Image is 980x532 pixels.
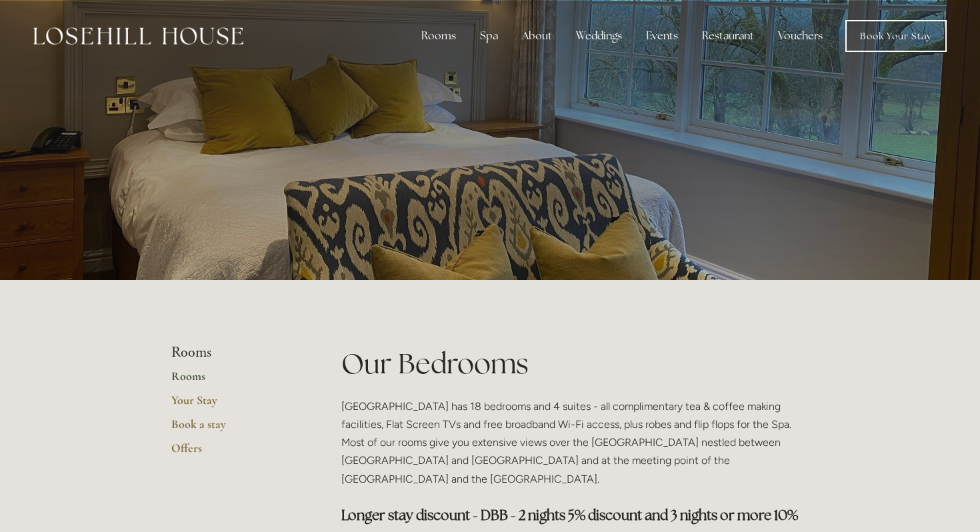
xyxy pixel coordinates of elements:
div: Rooms [411,23,467,49]
div: Restaurant [691,23,765,49]
a: Rooms [171,369,299,393]
div: Events [635,23,689,49]
div: Weddings [565,23,633,49]
a: Book Your Stay [845,20,947,52]
li: Rooms [171,344,299,361]
div: About [511,23,563,49]
p: [GEOGRAPHIC_DATA] has 18 bedrooms and 4 suites - all complimentary tea & coffee making facilities... [341,397,809,488]
a: Book a stay [171,417,299,441]
a: Offers [171,441,299,465]
a: Your Stay [171,393,299,417]
a: Vouchers [767,23,833,49]
h1: Our Bedrooms [341,344,809,383]
div: Spa [469,23,509,49]
img: Losehill House [33,27,243,45]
